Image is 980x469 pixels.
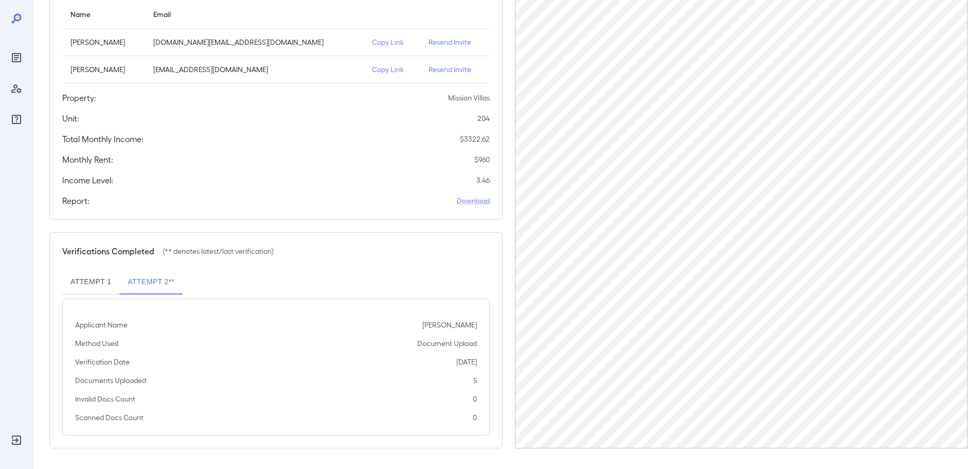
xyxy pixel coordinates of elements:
p: (** denotes latest/last verification) [163,246,274,256]
p: Resend Invite [429,64,482,75]
p: [DOMAIN_NAME][EMAIL_ADDRESS][DOMAIN_NAME] [153,37,355,47]
p: Copy Link [372,37,412,47]
div: Log Out [8,432,25,448]
p: Document Upload [417,338,477,349]
button: Attempt 2** [119,270,183,294]
p: 5 [473,375,477,386]
p: Resend Invite [429,37,482,47]
p: 0 [473,412,477,423]
p: Invalid Docs Count [75,394,135,404]
h5: Verifications Completed [62,245,154,257]
h5: Property: [62,92,96,104]
a: Download [457,196,490,206]
p: [PERSON_NAME] [70,37,137,47]
h5: Income Level: [62,174,113,186]
p: 3.46 [476,175,490,185]
p: Method Used [75,338,118,349]
h5: Report: [62,195,90,207]
p: 0 [473,394,477,404]
p: Applicant Name [75,320,128,330]
p: [DATE] [456,357,477,367]
p: [PERSON_NAME] [422,320,477,330]
div: Manage Users [8,80,25,97]
div: Reports [8,49,25,66]
h5: Monthly Rent: [62,153,113,166]
p: $ 3322.62 [460,134,490,144]
h5: Unit: [62,112,79,125]
p: 204 [477,113,490,124]
h5: Total Monthly Income: [62,133,144,145]
p: Mission Villas [448,93,490,103]
p: Verification Date [75,357,130,367]
p: [PERSON_NAME] [70,64,137,75]
p: Scanned Docs Count [75,412,144,423]
p: Documents Uploaded [75,375,146,386]
p: $ 960 [474,154,490,165]
p: Copy Link [372,64,412,75]
div: FAQ [8,111,25,128]
button: Attempt 1 [62,270,119,294]
p: [EMAIL_ADDRESS][DOMAIN_NAME] [153,64,355,75]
